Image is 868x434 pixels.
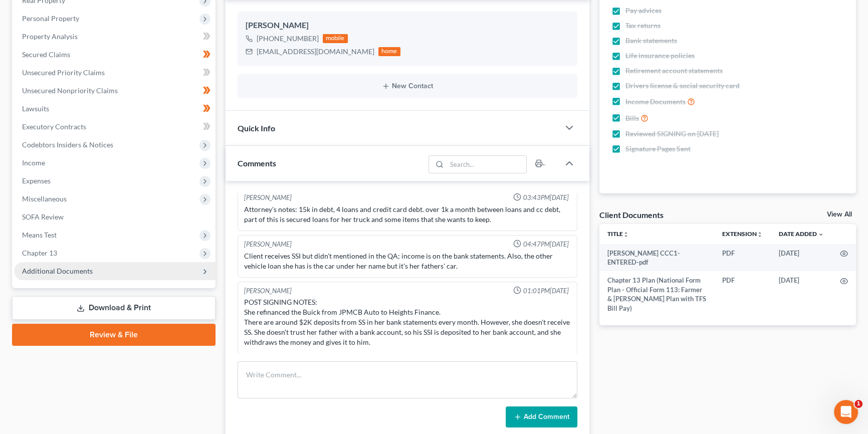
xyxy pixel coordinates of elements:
span: 01:01PM[DATE] [523,286,569,296]
a: Secured Claims [14,46,215,64]
span: Expenses [22,176,51,185]
span: Secured Claims [22,50,70,59]
a: Unsecured Priority Claims [14,64,215,82]
div: [PERSON_NAME] [244,286,292,296]
div: [EMAIL_ADDRESS][DOMAIN_NAME] [257,47,374,57]
a: Date Added expand_more [779,230,824,238]
span: Codebtors Insiders & Notices [22,140,113,149]
a: SOFA Review [14,208,215,226]
span: 03:43PM[DATE] [523,193,569,202]
a: Unsecured Nonpriority Claims [14,82,215,100]
span: Comments [238,158,276,168]
td: [DATE] [771,271,832,317]
span: Income Documents [625,97,686,107]
span: Drivers license & social security card [625,81,740,91]
td: [PERSON_NAME] CCC1-ENTERED-pdf [599,244,715,272]
span: Tax returns [625,21,661,31]
span: Personal Property [22,14,79,23]
a: Property Analysis [14,28,215,46]
div: POST SIGNING NOTES: She refinanced the Buick from JPMCB Auto to Heights Finance. There are around... [244,297,571,347]
span: SOFA Review [22,212,64,221]
div: [PHONE_NUMBER] [257,34,319,44]
button: New Contact [246,82,569,90]
div: [PERSON_NAME] [244,240,292,249]
span: Unsecured Nonpriority Claims [22,86,118,95]
span: Unsecured Priority Claims [22,68,105,77]
div: Client receives SSI but didn't mentioned in the QA; income is on the bank statements. Also, the o... [244,251,571,271]
td: PDF [714,271,771,317]
span: Income [22,158,45,167]
td: Chapter 13 Plan (National Form Plan - Official Form 113: Farmer & [PERSON_NAME] Plan with TFS Bil... [599,271,715,317]
span: 1 [854,400,862,408]
i: expand_more [818,232,824,238]
a: Download & Print [12,296,215,320]
a: Executory Contracts [14,118,215,136]
span: Bills [625,113,639,123]
span: Quick Info [238,123,275,133]
span: Means Test [22,231,57,239]
div: [PERSON_NAME] [246,20,569,32]
span: Signature Pages Sent [625,144,691,154]
a: Titleunfold_more [607,230,629,238]
span: Bank statements [625,36,677,46]
span: Life insurance policies [625,51,695,61]
td: [DATE] [771,244,832,272]
button: Add Comment [506,406,577,427]
i: unfold_more [623,232,629,238]
span: Lawsuits [22,104,49,113]
input: Search... [447,156,526,173]
span: Chapter 13 [22,249,57,257]
span: Pay advices [625,6,662,16]
a: Extensionunfold_more [722,230,763,238]
span: Retirement account statements [625,66,723,76]
a: View All [827,211,852,218]
span: Reviewed SIGNING on [DATE] [625,129,719,139]
span: Miscellaneous [22,194,67,203]
span: Executory Contracts [22,122,86,131]
div: Attorney's notes: 15k in debt, 4 loans and credit card debt. over 1k a month between loans and cc... [244,204,571,225]
span: Additional Documents [22,267,93,275]
a: Lawsuits [14,100,215,118]
td: PDF [714,244,771,272]
div: Client Documents [599,209,664,220]
span: Property Analysis [22,32,78,41]
a: Review & File [12,324,215,346]
div: [PERSON_NAME] [244,193,292,202]
i: unfold_more [757,232,763,238]
iframe: Intercom live chat [834,400,858,424]
div: home [378,47,400,56]
div: mobile [323,34,348,43]
span: 04:47PM[DATE] [523,240,569,249]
